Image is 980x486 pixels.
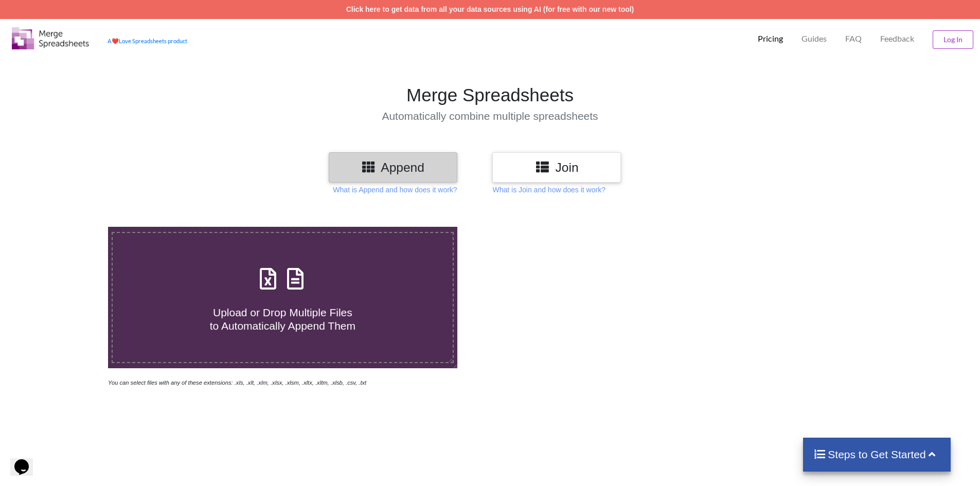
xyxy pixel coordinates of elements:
[880,34,914,43] span: Feedback
[500,160,613,175] h3: Join
[12,27,89,49] img: Logo.png
[10,445,43,476] iframe: chat widget
[108,380,366,386] i: You can select files with any of these extensions: .xls, .xlt, .xlm, .xlsx, .xlsm, .xltx, .xltm, ...
[492,185,605,195] p: What is Join and how does it work?
[801,33,827,44] p: Guides
[108,38,187,44] a: AheartLove Spreadsheets product
[112,38,119,44] span: heart
[210,307,355,331] span: Upload or Drop Multiple Files to Automatically Append Them
[933,30,973,49] button: Log In
[346,5,634,13] a: Click here to get data from all your data sources using AI (for free with our new tool)
[336,160,450,175] h3: Append
[845,33,862,44] p: FAQ
[758,33,783,44] p: Pricing
[333,185,457,195] p: What is Append and how does it work?
[813,448,940,461] h4: Steps to Get Started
